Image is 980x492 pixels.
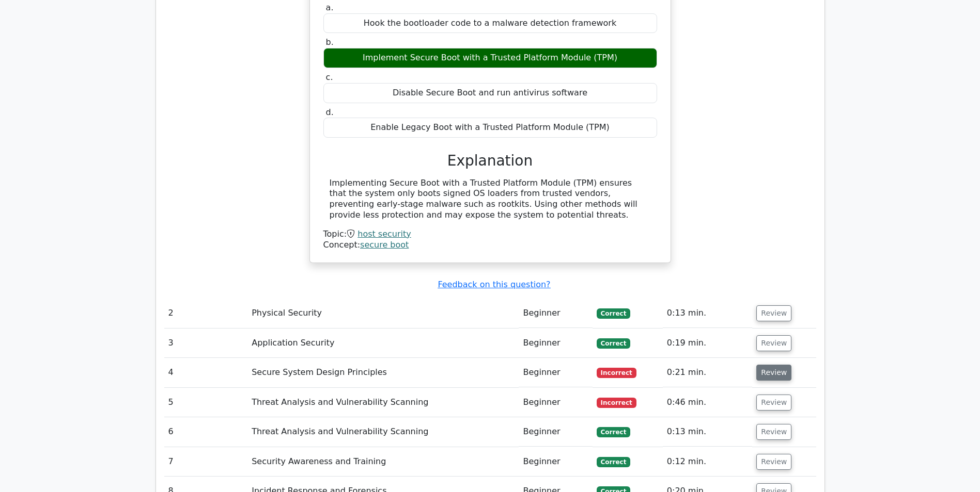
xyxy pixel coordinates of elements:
td: 3 [164,329,248,358]
td: Beginner [519,447,592,477]
div: Implement Secure Boot with a Trusted Platform Module (TPM) [323,48,657,68]
span: Correct [597,308,630,319]
td: Physical Security [247,299,519,328]
td: Secure System Design Principles [247,358,519,387]
div: Concept: [323,240,657,251]
td: Beginner [519,329,592,358]
div: Disable Secure Boot and run antivirus software [323,83,657,103]
td: 0:19 min. [663,329,753,358]
button: Review [756,365,791,381]
a: host security [357,229,411,239]
td: 0:13 min. [663,299,753,328]
td: 4 [164,358,248,387]
span: Correct [597,427,630,437]
a: secure boot [360,240,409,250]
span: Correct [597,457,630,467]
td: 7 [164,447,248,477]
td: 5 [164,388,248,417]
span: Correct [597,338,630,349]
div: Implementing Secure Boot with a Trusted Platform Module (TPM) ensures that the system only boots ... [330,178,651,221]
h3: Explanation [330,152,651,170]
td: Beginner [519,417,592,447]
td: Beginner [519,299,592,328]
button: Review [756,335,791,351]
td: 6 [164,417,248,447]
td: 0:21 min. [663,358,753,387]
span: c. [326,72,333,82]
span: Incorrect [597,368,636,378]
button: Review [756,424,791,440]
td: 0:12 min. [663,447,753,477]
span: d. [326,107,334,117]
td: 0:13 min. [663,417,753,447]
a: Feedback on this question? [438,280,550,289]
td: 0:46 min. [663,388,753,417]
td: Threat Analysis and Vulnerability Scanning [247,388,519,417]
td: Beginner [519,358,592,387]
td: Beginner [519,388,592,417]
span: a. [326,3,334,12]
span: Incorrect [597,398,636,408]
td: Threat Analysis and Vulnerability Scanning [247,417,519,447]
button: Review [756,454,791,470]
span: b. [326,37,334,47]
button: Review [756,395,791,411]
button: Review [756,305,791,321]
td: Application Security [247,329,519,358]
td: Security Awareness and Training [247,447,519,477]
div: Hook the bootloader code to a malware detection framework [323,13,657,34]
td: 2 [164,299,248,328]
div: Topic: [323,229,657,240]
div: Enable Legacy Boot with a Trusted Platform Module (TPM) [323,118,657,138]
